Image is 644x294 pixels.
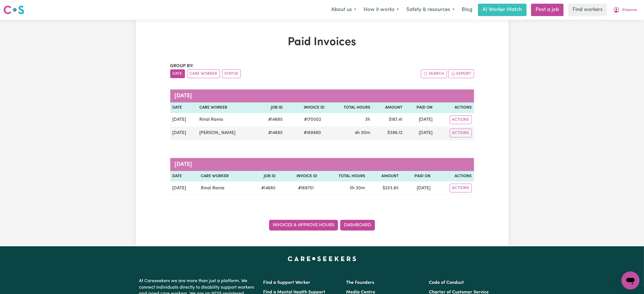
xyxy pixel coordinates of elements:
button: sort invoices by date [170,69,185,78]
span: # 169980 [300,130,324,136]
span: # 170502 [301,116,324,123]
th: Total Hours [327,102,372,113]
td: [PERSON_NAME] [197,126,257,140]
span: Vivienne [622,7,637,13]
th: Job ID [249,171,278,182]
td: # 14685 [257,126,285,140]
td: [DATE] [401,181,433,195]
button: Safety & resources [403,4,458,16]
td: [DATE] [170,113,197,126]
button: Actions [450,129,472,137]
img: Careseekers logo [3,5,24,15]
span: 3 hours 30 minutes [350,186,365,190]
button: sort invoices by paid status [222,69,241,78]
th: Actions [433,171,474,182]
th: Total Hours [319,171,367,182]
a: Invoices & Approve Hours [269,220,338,231]
td: [DATE] [405,126,435,140]
button: About us [328,4,360,16]
th: Date [170,171,198,182]
a: The Founders [346,280,374,285]
a: Find workers [568,4,607,16]
td: $ 187.41 [372,113,404,126]
a: Careseekers home page [288,256,356,261]
td: $ 386.12 [372,126,404,140]
th: Amount [372,102,404,113]
span: # 169751 [295,185,317,192]
a: Careseekers logo [3,3,24,16]
th: Invoice ID [285,102,327,113]
td: [DATE] [170,181,198,195]
button: Search [421,69,447,78]
iframe: Button to launch messaging window, conversation in progress [621,271,639,289]
h1: Paid Invoices [170,36,474,49]
td: Rinal Rania [198,181,249,195]
button: Export [448,69,474,78]
caption: [DATE] [170,158,474,171]
caption: [DATE] [170,89,474,102]
td: # 14685 [249,181,278,195]
th: Paid On [401,171,433,182]
th: Amount [367,171,401,182]
td: $ 233.65 [367,181,401,195]
th: Invoice ID [278,171,319,182]
button: Actions [450,184,472,192]
button: Actions [450,115,472,124]
button: My Account [609,4,641,16]
button: How it works [360,4,403,16]
td: Rinal Rania [197,113,257,126]
button: sort invoices by care worker [187,69,220,78]
td: [DATE] [405,113,435,126]
td: [DATE] [170,126,197,140]
th: Paid On [405,102,435,113]
a: Post a job [531,4,564,16]
th: Care Worker [198,171,249,182]
span: Group by: [170,64,194,68]
th: Job ID [257,102,285,113]
th: Actions [435,102,474,113]
a: Dashboard [340,220,375,231]
a: Find a Support Worker [263,280,311,285]
th: Date [170,102,197,113]
a: AI Worker Match [478,4,527,16]
th: Care Worker [197,102,257,113]
a: Code of Conduct [429,280,464,285]
span: 3 hours [365,117,370,122]
span: 4 hours 30 minutes [355,131,370,135]
a: Blog [458,4,476,16]
td: # 14685 [257,113,285,126]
